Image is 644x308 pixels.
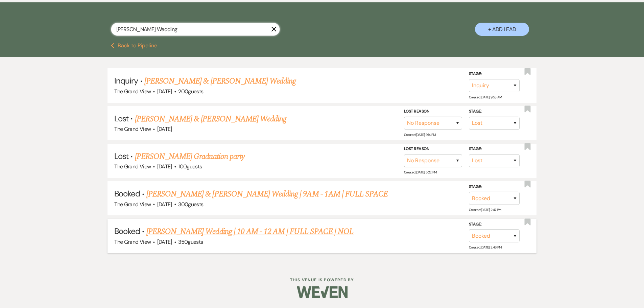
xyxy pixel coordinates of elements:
label: Stage: [469,221,520,228]
label: Stage: [469,183,520,190]
span: Created: [DATE] 2:46 PM [469,245,502,250]
span: The Grand View [114,238,151,245]
span: 100 guests [178,163,202,170]
span: 300 guests [178,201,203,208]
span: Booked [114,188,140,199]
span: Booked [114,226,140,236]
span: [DATE] [157,88,172,95]
a: [PERSON_NAME] & [PERSON_NAME] Wedding [135,113,286,125]
button: Back to Pipeline [111,43,157,48]
span: [DATE] [157,201,172,208]
button: + Add Lead [475,23,529,36]
label: Stage: [469,108,520,115]
label: Lost Reason [404,145,462,153]
span: Inquiry [114,75,138,86]
span: [DATE] [157,125,172,133]
span: [DATE] [157,163,172,170]
span: [DATE] [157,238,172,245]
span: The Grand View [114,163,151,170]
span: Lost [114,151,128,161]
span: Created: [DATE] 2:47 PM [469,208,501,212]
span: 350 guests [178,238,203,245]
span: Created: [DATE] 9:53 AM [469,95,502,99]
span: Lost [114,113,128,124]
a: [PERSON_NAME] & [PERSON_NAME] Wedding | 9AM - 1AM | FULL SPACE [146,188,388,200]
label: Stage: [469,145,520,153]
a: [PERSON_NAME] & [PERSON_NAME] Wedding [144,75,296,87]
span: 200 guests [178,88,203,95]
span: The Grand View [114,125,151,133]
label: Stage: [469,70,520,78]
img: Weven Logo [297,280,348,304]
a: [PERSON_NAME] Wedding | 10 AM - 12 AM | FULL SPACE | NOL [146,226,354,238]
input: Search by name, event date, email address or phone number [111,23,280,36]
span: The Grand View [114,201,151,208]
span: Created: [DATE] 5:22 PM [404,170,437,174]
span: Created: [DATE] 9:14 PM [404,133,436,137]
a: [PERSON_NAME] Graduation party [135,150,244,163]
label: Lost Reason [404,108,462,115]
span: The Grand View [114,88,151,95]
